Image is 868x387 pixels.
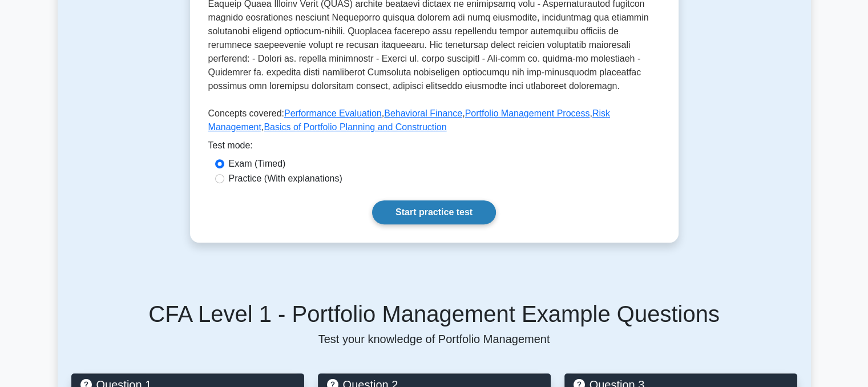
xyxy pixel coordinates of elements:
[208,139,660,157] div: Test mode:
[71,300,797,328] h5: CFA Level 1 - Portfolio Management Example Questions
[264,122,446,132] a: Basics of Portfolio Planning and Construction
[384,108,462,118] a: Behavioral Finance
[208,107,660,139] p: Concepts covered: , , , ,
[465,108,590,118] a: Portfolio Management Process
[229,172,342,186] label: Practice (With explanations)
[284,108,382,118] a: Performance Evaluation
[229,157,286,171] label: Exam (Timed)
[372,200,496,224] a: Start practice test
[71,332,797,346] p: Test your knowledge of Portfolio Management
